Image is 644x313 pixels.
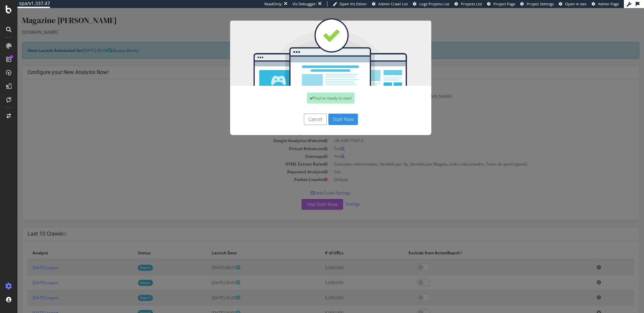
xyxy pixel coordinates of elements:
a: Admin Page [592,1,619,7]
span: Admin Page [598,1,619,6]
div: You're ready to start [289,84,337,96]
span: Open in dev [565,1,587,6]
span: Projects List [461,1,482,6]
span: Admin Crawl List [378,1,408,6]
a: Admin Crawl List [372,1,408,7]
a: Project Settings [520,1,554,7]
span: Open Viz Editor [339,1,367,6]
span: Logs Projects List [419,1,449,6]
span: Project Page [493,1,515,6]
img: You're all set! [213,10,414,78]
a: Logs Projects List [413,1,449,7]
button: Cancel [286,106,309,117]
a: Open Viz Editor [333,1,367,7]
button: Start Now [311,106,340,117]
a: Projects List [454,1,482,7]
span: Project Settings [527,1,554,6]
a: Project Page [487,1,515,7]
div: ReadOnly: [264,1,282,7]
div: Viz Debugger: [292,1,317,7]
a: Open in dev [559,1,587,7]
